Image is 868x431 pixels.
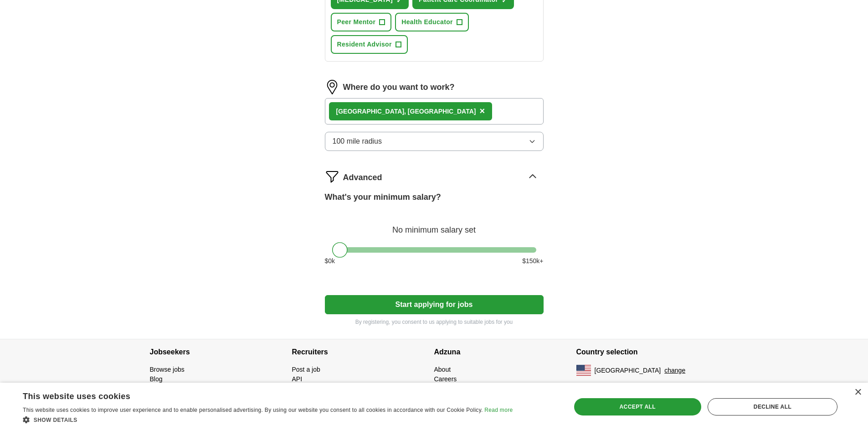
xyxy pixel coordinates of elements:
[343,81,455,93] label: Where do you want to work?
[150,375,163,383] a: Blog
[325,169,339,184] img: filter
[576,339,719,365] h4: Country selection
[401,17,453,27] span: Health Educator
[336,108,405,115] strong: [GEOGRAPHIC_DATA]
[23,415,513,424] div: Show details
[292,366,320,373] a: Post a job
[595,366,661,375] span: [GEOGRAPHIC_DATA]
[325,132,544,151] button: 100 mile radius
[854,389,861,396] div: Close
[325,318,544,326] p: By registering, you consent to us applying to suitable jobs for you
[325,191,441,203] label: What's your minimum salary?
[325,295,544,314] button: Start applying for jobs
[333,136,382,147] span: 100 mile radius
[23,388,490,402] div: This website uses cookies
[479,104,485,118] button: ×
[479,106,485,116] span: ×
[576,365,591,376] img: US flag
[325,80,339,94] img: location.png
[292,375,303,383] a: API
[574,398,701,415] div: Accept all
[484,407,513,413] a: Read more, opens a new window
[522,256,543,266] span: $ 150 k+
[708,398,837,415] div: Decline all
[331,35,408,54] button: Resident Advisor
[34,417,77,423] span: Show details
[150,366,185,373] a: Browse jobs
[336,107,476,116] div: , [GEOGRAPHIC_DATA]
[337,17,376,27] span: Peer Mentor
[337,40,392,49] span: Resident Advisor
[434,366,451,373] a: About
[325,214,544,236] div: No minimum salary set
[395,13,469,31] button: Health Educator
[664,366,685,375] button: change
[331,13,392,31] button: Peer Mentor
[23,407,483,413] span: This website uses cookies to improve user experience and to enable personalised advertising. By u...
[434,375,457,383] a: Careers
[343,171,382,184] span: Advanced
[325,256,335,266] span: $ 0 k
